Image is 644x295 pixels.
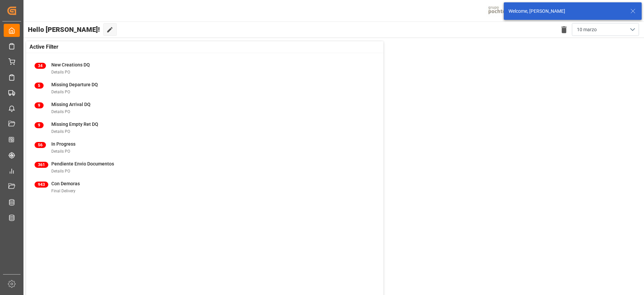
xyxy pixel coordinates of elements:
span: 9 [35,122,44,128]
span: 943 [35,182,48,188]
span: Details PO [51,90,70,94]
button: open menu [572,23,639,36]
span: 34 [35,63,46,69]
span: Hello [PERSON_NAME]! [28,23,100,36]
span: 9 [35,102,44,108]
a: 56In ProgressDetails PO [35,141,375,155]
span: New Creations DQ [51,62,90,67]
span: Missing Arrival DQ [51,102,91,107]
span: Final Delivery [51,189,75,193]
a: 9Missing Arrival DQDetails PO [35,101,375,115]
span: In Progress [51,141,75,147]
a: 361Pendiente Envio DocumentosDetails PO [35,160,375,175]
span: Missing Departure DQ [51,82,98,87]
a: 34New Creations DQDetails PO [35,61,375,76]
span: 56 [35,142,46,148]
span: Active Filter [30,43,58,51]
a: 5Missing Departure DQDetails PO [35,81,375,95]
span: Pendiente Envio Documentos [51,161,114,166]
span: 361 [35,162,48,168]
img: pochtecaImg.jpg_1689854062.jpg [486,5,519,17]
span: 10 marzo [577,26,597,33]
span: Details PO [51,70,70,75]
span: Details PO [51,149,70,154]
span: Con Demoras [51,181,80,186]
span: 5 [35,83,44,89]
div: Welcome, [PERSON_NAME] [508,8,624,15]
span: Missing Empty Ret DQ [51,121,98,127]
a: 943Con DemorasFinal Delivery [35,180,375,194]
span: Details PO [51,129,70,134]
span: Details PO [51,109,70,114]
span: Details PO [51,169,70,174]
a: 9Missing Empty Ret DQDetails PO [35,121,375,135]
